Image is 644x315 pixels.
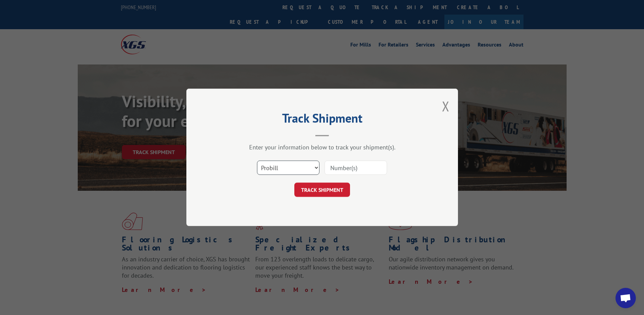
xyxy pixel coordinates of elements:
[294,183,350,197] button: TRACK SHIPMENT
[220,144,424,151] div: Enter your information below to track your shipment(s).
[615,288,636,308] a: Open chat
[325,161,387,175] input: Number(s)
[442,97,449,115] button: Close modal
[220,113,424,126] h2: Track Shipment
